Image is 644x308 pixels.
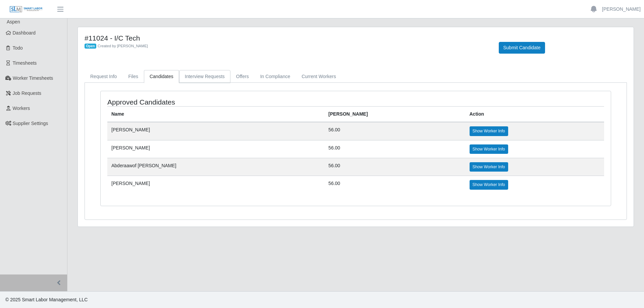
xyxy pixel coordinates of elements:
[13,30,36,36] span: Dashboard
[107,122,324,140] td: [PERSON_NAME]
[470,162,508,172] a: Show Worker Info
[602,6,641,13] a: [PERSON_NAME]
[470,144,508,154] a: Show Worker Info
[230,70,255,83] a: Offers
[13,90,42,96] span: Job Requests
[13,106,30,111] span: Workers
[324,176,465,194] td: 56.00
[85,34,489,42] h4: #11024 - I/C Tech
[13,45,23,51] span: Todo
[5,297,88,302] span: © 2025 Smart Labor Management, LLC
[107,98,309,106] h4: Approved Candidates
[7,19,20,24] span: Aspen
[107,107,324,122] th: Name
[98,44,148,48] span: Created by [PERSON_NAME]
[85,44,96,49] span: Open
[9,6,43,13] img: SLM Logo
[296,70,341,83] a: Current Workers
[13,60,37,66] span: Timesheets
[13,75,53,81] span: Worker Timesheets
[122,70,144,83] a: Files
[107,176,324,194] td: [PERSON_NAME]
[179,70,230,83] a: Interview Requests
[107,158,324,176] td: Abderaawof [PERSON_NAME]
[107,140,324,158] td: [PERSON_NAME]
[470,180,508,189] a: Show Worker Info
[324,158,465,176] td: 56.00
[466,107,604,122] th: Action
[255,70,296,83] a: In Compliance
[470,126,508,136] a: Show Worker Info
[324,107,465,122] th: [PERSON_NAME]
[85,70,122,83] a: Request Info
[144,70,179,83] a: Candidates
[324,140,465,158] td: 56.00
[13,121,48,126] span: Supplier Settings
[324,122,465,140] td: 56.00
[499,42,545,54] button: Submit Candidate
